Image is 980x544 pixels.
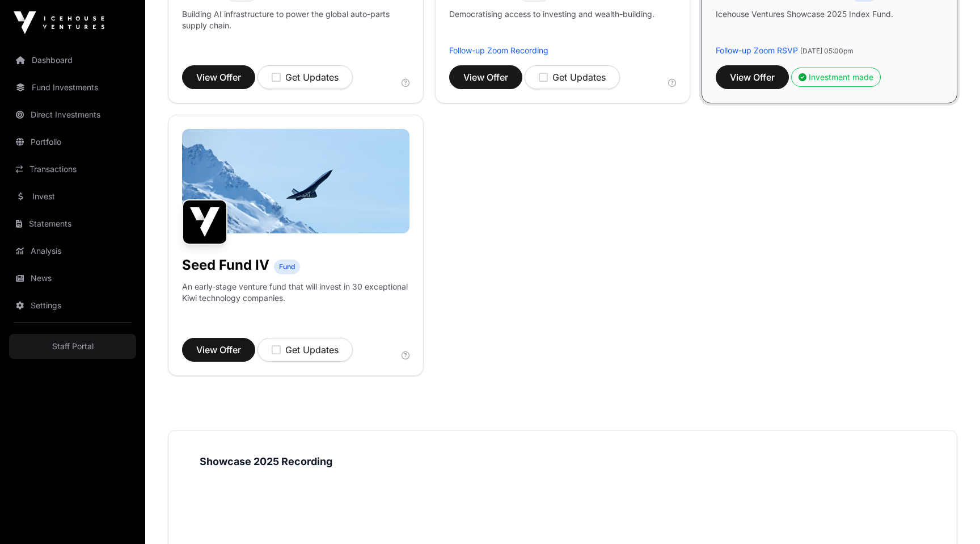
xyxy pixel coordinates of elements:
[9,157,136,182] a: Transactions
[182,129,409,233] img: image-1600x800.jpg
[449,9,654,45] p: Democratising access to investing and wealth-building.
[9,211,136,236] a: Statements
[9,238,136,263] a: Analysis
[279,262,295,271] span: Fund
[182,9,409,45] p: Building AI infrastructure to power the global auto-parts supply chain.
[730,70,775,84] span: View Offer
[791,68,881,87] button: Investment made
[257,338,353,362] button: Get Updates
[9,266,136,291] a: News
[272,343,339,357] div: Get Updates
[800,47,854,55] span: [DATE] 05:00pm
[923,489,980,544] iframe: Chat Widget
[9,75,136,100] a: Fund Investments
[272,70,339,84] div: Get Updates
[196,70,241,84] span: View Offer
[182,281,409,304] p: An early-stage venture fund that will invest in 30 exceptional Kiwi technology companies.
[539,70,606,84] div: Get Updates
[182,199,227,245] img: Seed Fund IV
[200,455,332,467] strong: Showcase 2025 Recording
[9,102,136,127] a: Direct Investments
[9,184,136,209] a: Invest
[716,9,893,20] p: Icehouse Ventures Showcase 2025 Index Fund.
[449,65,522,89] button: View Offer
[9,129,136,154] a: Portfolio
[716,45,798,55] a: Follow-up Zoom RSVP
[14,11,104,34] img: Icehouse Ventures Logo
[182,256,269,274] h1: Seed Fund IV
[449,45,548,55] a: Follow-up Zoom Recording
[196,343,241,357] span: View Offer
[257,65,353,89] button: Get Updates
[463,70,508,84] span: View Offer
[525,65,620,89] button: Get Updates
[9,293,136,318] a: Settings
[182,338,255,362] button: View Offer
[9,334,136,359] a: Staff Portal
[182,65,255,89] button: View Offer
[9,48,136,73] a: Dashboard
[799,72,873,83] div: Investment made
[716,65,789,89] button: View Offer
